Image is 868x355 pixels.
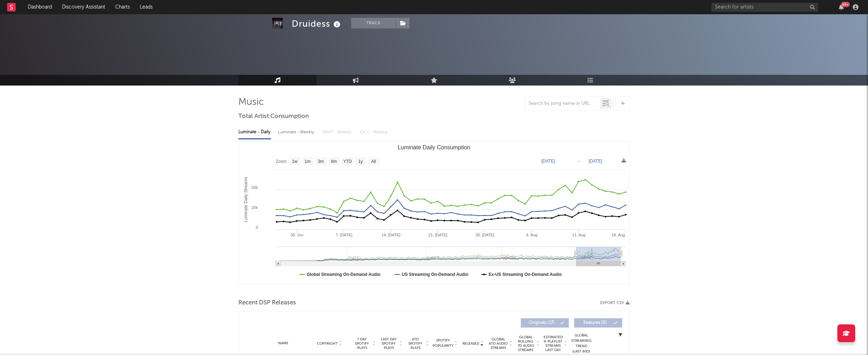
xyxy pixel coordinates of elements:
[351,18,396,29] button: Track
[572,233,585,237] text: 11. Aug
[612,233,625,237] text: 18. Aug
[243,177,248,222] text: Luminate Daily Streams
[577,159,581,164] text: →
[489,272,562,277] text: Ex-US Streaming On-Demand Audio
[574,318,622,328] button: Features(0)
[358,159,363,164] text: 1y
[839,4,844,10] button: 99+
[343,159,352,164] text: YTD
[462,341,479,346] span: Released
[428,233,447,237] text: 21. [DATE]
[525,321,558,325] span: Originals ( 17 )
[307,272,381,277] text: Global Streaming On-Demand Audio
[516,335,535,352] span: Global Rolling 7D Audio Streams
[331,159,337,164] text: 6m
[278,126,316,138] div: Luminate - Weekly
[488,337,508,350] span: Global ATD Audio Streams
[398,144,471,150] text: Luminate Daily Consumption
[317,341,338,346] span: Copyright
[406,337,425,350] span: ATD Spotify Plays
[543,335,563,352] span: Estimated % Playlist Streams Last Day
[526,233,537,237] text: 4. Aug
[379,337,398,350] span: Last Day Spotify Plays
[589,159,602,164] text: [DATE]
[579,321,612,325] span: Features ( 0 )
[238,112,309,121] span: Total Artist Consumption
[402,272,469,277] text: US Streaming On-Demand Audio
[541,159,555,164] text: [DATE]
[260,341,307,346] div: Name
[239,142,629,284] svg: Luminate Daily Consumption
[353,337,371,350] span: 7 Day Spotify Plays
[292,159,298,164] text: 1w
[335,233,352,237] text: 7. [DATE]
[238,299,296,307] span: Recent DSP Releases
[381,233,400,237] text: 14. [DATE]
[318,159,324,164] text: 3m
[252,205,258,210] text: 25k
[305,159,311,164] text: 1m
[238,126,271,138] div: Luminate - Daily
[525,101,600,107] input: Search by song name or URL
[571,333,592,354] div: Global Streaming Trend (Last 60D)
[521,318,569,328] button: Originals(17)
[475,233,494,237] text: 28. [DATE]
[256,225,258,230] text: 0
[600,301,630,305] button: Export CSV
[292,18,342,30] div: Druidess
[291,233,303,237] text: 30. Jun
[711,3,818,12] input: Search for artists
[252,185,258,190] text: 50k
[371,159,376,164] text: All
[841,2,850,7] div: 99 +
[276,159,287,164] text: Zoom
[433,338,454,349] span: Spotify Popularity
